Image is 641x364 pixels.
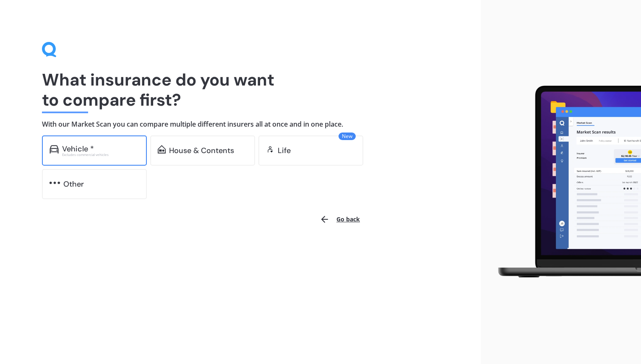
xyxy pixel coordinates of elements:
button: Go back [315,209,365,229]
h4: With our Market Scan you can compare multiple different insurers all at once and in one place. [42,120,439,129]
div: Other [63,180,84,188]
img: home-and-contents.b802091223b8502ef2dd.svg [158,145,166,153]
img: car.f15378c7a67c060ca3f3.svg [50,145,59,153]
div: Excludes commercial vehicles [62,153,139,156]
img: other.81dba5aafe580aa69f38.svg [50,179,60,187]
img: laptop.webp [487,81,641,283]
span: New [339,133,356,140]
div: Life [278,146,291,155]
div: Vehicle * [62,145,94,153]
div: House & Contents [169,146,234,155]
img: life.f720d6a2d7cdcd3ad642.svg [266,145,274,153]
h1: What insurance do you want to compare first? [42,70,439,110]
